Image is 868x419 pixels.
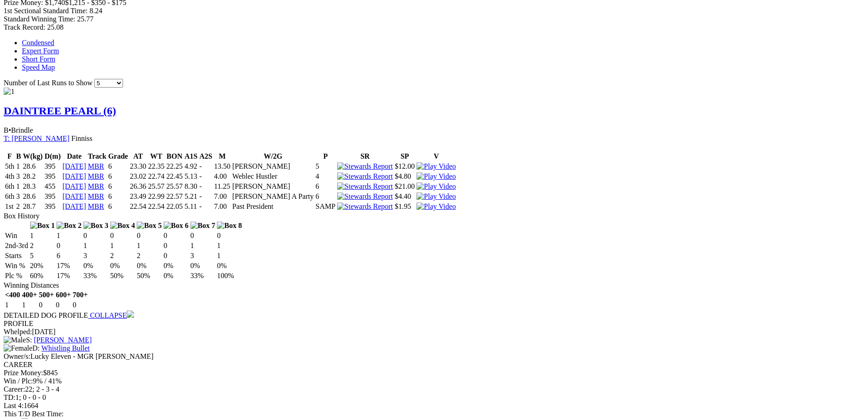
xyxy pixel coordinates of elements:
a: [DATE] [62,172,86,180]
td: 0 [163,241,189,250]
td: - [199,172,212,181]
td: 11.25 [214,182,231,191]
td: 22.99 [148,192,165,201]
th: D(m) [44,152,62,161]
td: 0% [136,261,162,270]
img: Box 6 [164,222,189,230]
span: Number of Last Runs to Show [4,79,92,87]
td: 13.50 [214,162,231,171]
td: 6th [5,192,15,201]
div: PROFILE [4,320,864,328]
a: MBR [88,202,104,210]
td: 6 [108,172,128,181]
a: MBR [88,162,104,170]
td: 0 [72,300,88,310]
td: 5th [5,162,15,171]
th: A1S [184,152,198,161]
a: Short Form [22,55,55,63]
td: 22.57 [166,192,183,201]
td: 0 [190,231,216,240]
span: 25.77 [77,15,93,23]
img: Box 5 [137,222,162,230]
td: 33% [83,271,109,280]
td: 1 [216,241,242,250]
a: [DATE] [62,192,86,200]
td: 395 [44,172,62,181]
td: 6 [56,251,82,260]
td: 6th [5,182,15,191]
span: COLLAPSE [90,311,127,319]
td: 395 [44,192,62,201]
td: 1 [216,251,242,260]
td: 0 [55,300,71,310]
td: 5 [30,251,56,260]
th: SP [394,152,415,161]
td: 22.54 [129,202,147,211]
td: 1 [83,241,109,250]
td: 0% [110,261,136,270]
td: 23.02 [129,172,147,181]
th: 700+ [72,290,88,300]
a: [DATE] [62,182,86,190]
img: Box 3 [83,222,108,230]
span: S: [4,336,32,344]
td: 17% [56,261,82,270]
th: W(kg) [22,152,43,161]
td: 17% [56,271,82,280]
td: 1 [190,241,216,250]
img: Play Video [416,202,456,211]
a: View replay [416,192,456,200]
td: 0 [110,231,136,240]
td: 60% [30,271,56,280]
a: View replay [416,172,456,180]
td: 0% [163,261,189,270]
a: MBR [88,172,104,180]
th: AT [129,152,147,161]
th: Date [62,152,87,161]
td: 0% [216,261,242,270]
span: 1st Sectional Standard Time: [4,7,87,15]
div: Lucky Eleven - MGR [PERSON_NAME] [4,352,864,361]
td: Win % [5,261,29,270]
td: 2 [15,202,21,211]
td: 22.54 [148,202,165,211]
span: Last 4: [4,402,24,409]
td: 7.00 [214,192,231,201]
div: 1664 [4,402,864,410]
td: 28.2 [22,172,43,181]
td: 28.6 [22,162,43,171]
th: BON [166,152,183,161]
a: [DATE] [62,162,86,170]
img: 1 [4,88,15,96]
td: 395 [44,202,62,211]
img: chevron-down.svg [127,310,134,318]
span: 25.08 [47,23,63,31]
span: Win / Plc: [4,377,33,385]
td: Weblec Hustler [232,172,314,181]
img: Male [4,336,26,344]
td: - [199,162,212,171]
td: 5.21 [184,192,198,201]
img: Box 1 [30,222,55,230]
th: P [315,152,336,161]
img: Box 7 [190,222,216,230]
th: SR [337,152,393,161]
img: Female [4,344,32,352]
td: 395 [44,162,62,171]
td: 0 [38,300,54,310]
td: 23.49 [129,192,147,201]
td: [PERSON_NAME] A Party [232,192,314,201]
td: 26.36 [129,182,147,191]
th: Track [87,152,107,161]
img: Box 4 [110,222,135,230]
th: 400+ [21,290,37,300]
td: - [199,192,212,201]
td: 22.05 [166,202,183,211]
a: COLLAPSE [88,311,134,319]
td: 455 [44,182,62,191]
img: Play Video [416,172,456,181]
td: [PERSON_NAME] [232,182,314,191]
td: 8.30 [184,182,198,191]
a: Speed Map [22,63,55,71]
img: Stewards Report [337,172,393,181]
